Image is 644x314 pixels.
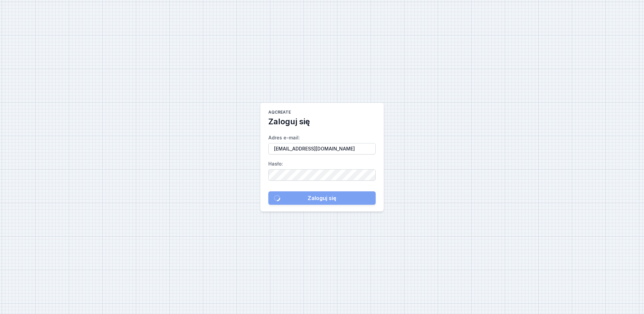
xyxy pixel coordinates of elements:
input: Hasło: [268,169,376,181]
label: Adres e-mail : [268,132,376,154]
label: Hasło : [268,159,376,181]
input: Adres e-mail: [268,143,376,154]
h1: AQcreate [268,110,291,116]
h2: Zaloguj się [268,116,310,127]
